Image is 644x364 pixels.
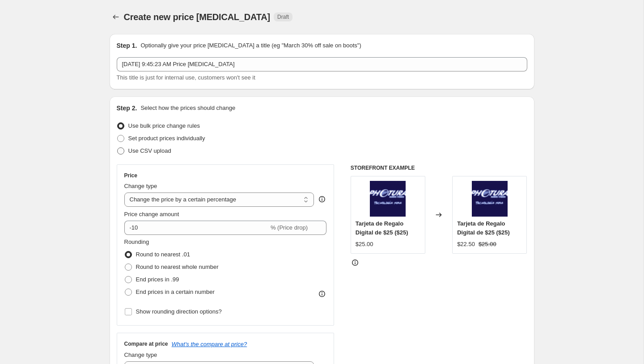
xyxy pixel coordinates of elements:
span: End prices in a certain number [136,289,215,295]
input: 30% off holiday sale [117,57,527,71]
span: Round to nearest .01 [136,251,190,258]
div: $22.50 [457,240,475,249]
span: Show rounding direction options? [136,308,222,315]
span: Use bulk price change rules [128,122,200,129]
span: Rounding [124,238,149,245]
span: Round to nearest whole number [136,264,219,270]
span: Use CSV upload [128,147,171,154]
span: Draft [277,13,289,21]
h2: Step 1. [117,41,137,50]
h3: Price [124,172,137,179]
button: Price change jobs [110,11,122,23]
h3: Compare at price [124,340,168,347]
h6: STOREFRONT EXAMPLE [351,164,527,172]
span: Set product prices individually [128,135,205,142]
span: This title is just for internal use, customers won't see it [117,74,255,81]
span: End prices in .99 [136,276,179,283]
h2: Step 2. [117,104,137,113]
img: Tarjeta_de_Regalo_Neon_25_80x.png [472,181,508,217]
span: Create new price [MEDICAL_DATA] [124,12,271,22]
span: % (Price drop) [271,224,308,231]
input: -15 [124,221,269,235]
strike: $25.00 [479,240,496,249]
button: What's the compare at price? [172,341,247,347]
p: Optionally give your price [MEDICAL_DATA] a title (eg "March 30% off sale on boots") [140,41,361,50]
span: Tarjeta de Regalo Digital de $25 ($25) [356,220,408,236]
span: Tarjeta de Regalo Digital de $25 ($25) [457,220,510,236]
span: Change type [124,183,157,189]
span: Price change amount [124,211,179,218]
p: Select how the prices should change [140,104,235,113]
div: help [318,195,326,204]
div: $25.00 [356,240,373,249]
span: Change type [124,351,157,358]
img: Tarjeta_de_Regalo_Neon_25_80x.png [370,181,406,217]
